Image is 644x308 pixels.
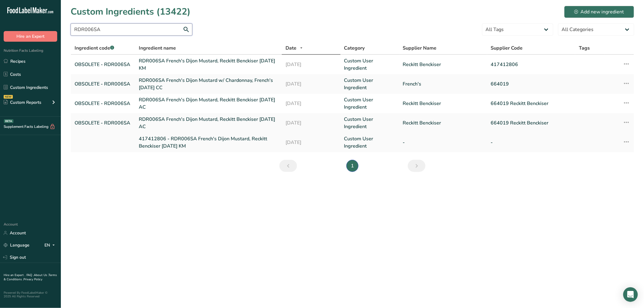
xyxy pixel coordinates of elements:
[344,116,396,130] a: Custom User Ingredient
[564,6,634,18] button: Add new ingredient
[26,273,34,277] a: FAQ .
[4,31,57,42] button: Hire an Expert
[23,277,42,282] a: Privacy Policy
[285,100,337,107] a: [DATE]
[4,119,13,123] div: BETA
[403,119,484,127] a: Reckitt Benckiser
[139,96,278,111] a: RDR006SA French's Dijon Mustard, Reckitt Benckiser [DATE] AC
[75,100,131,107] a: OBSOLETE - RDR006SA
[139,135,278,150] a: 417412806 - RDR006SA French's Dijon Mustard, Reckitt Benckiser [DATE] KM
[285,119,337,127] a: [DATE]
[344,77,396,91] a: Custom User Ingredient
[491,100,572,107] a: 664019 Reckitt Benckiser
[344,96,396,111] a: Custom User Ingredient
[279,160,297,172] a: Previous
[34,273,48,277] a: About Us .
[574,8,624,16] div: Add new ingredient
[579,44,590,52] span: Tags
[491,80,572,88] a: 664019
[403,100,484,107] a: Reckitt Benckiser
[285,61,337,68] a: [DATE]
[75,80,131,88] a: OBSOLETE - RDR006SA
[71,23,192,36] input: Search for ingredient
[408,160,425,172] a: Next
[71,5,191,19] h1: Custom Ingredients (13422)
[285,80,337,88] a: [DATE]
[139,77,278,91] a: RDR006SA French's Dijon Mustard w/ Chardonnay, French's [DATE] CC
[4,273,57,282] a: Terms & Conditions .
[75,45,114,51] span: Ingredient code
[403,61,484,68] a: Reckitt Benckiser
[491,44,523,52] span: Supplier Code
[623,287,638,302] div: Open Intercom Messenger
[403,139,484,146] a: -
[139,116,278,130] a: RDR006SA French's Dijon Mustard, Reckitt Benckiser [DATE] AC
[491,119,572,127] a: 664019 Reckitt Benckiser
[4,291,57,298] div: Powered By FoodLabelMaker © 2025 All Rights Reserved
[344,135,396,150] a: Custom User Ingredient
[4,95,13,99] div: NEW
[344,44,365,52] span: Category
[75,61,131,68] a: OBSOLETE - RDR006SA
[75,119,131,127] a: OBSOLETE - RDR006SA
[344,57,396,72] a: Custom User Ingredient
[491,61,572,68] a: 417412806
[285,44,296,52] span: Date
[403,44,437,52] span: Supplier Name
[403,80,484,88] a: French's
[4,240,30,250] a: Language
[44,242,57,249] div: EN
[285,139,337,146] a: [DATE]
[491,139,572,146] a: -
[139,44,176,52] span: Ingredient name
[4,99,41,106] div: Custom Reports
[139,57,278,72] a: RDR006SA French's Dijon Mustard, Reckitt Benckiser [DATE] KM
[4,273,25,277] a: Hire an Expert .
